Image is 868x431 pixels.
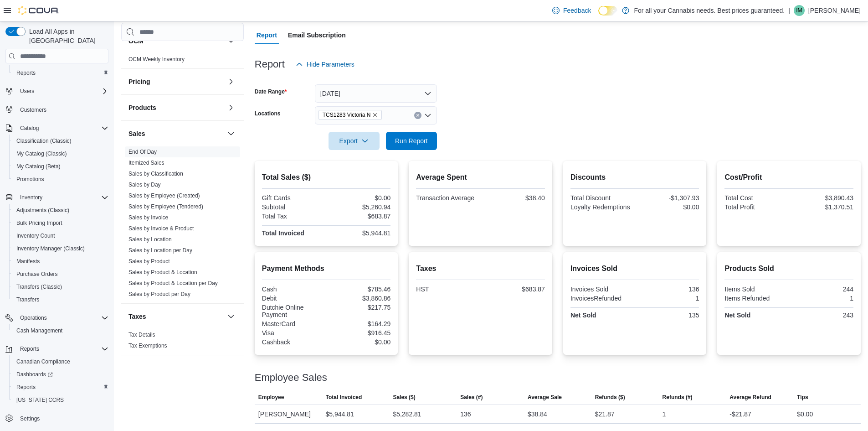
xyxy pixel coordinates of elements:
[328,194,390,202] div: $0.00
[13,369,56,380] a: Dashboards
[9,255,112,268] button: Manifests
[16,137,72,145] span: Classification (Classic)
[9,293,112,306] button: Transfers
[16,258,40,265] span: Manifests
[2,312,112,324] button: Operations
[128,149,157,155] a: End Of Day
[2,412,112,425] button: Settings
[128,182,161,188] a: Sales by Day
[258,394,284,401] span: Employee
[2,343,112,355] button: Reports
[262,320,324,327] div: MasterCard
[128,225,194,232] span: Sales by Invoice & Product
[262,295,324,302] div: Debit
[9,324,112,337] button: Cash Management
[16,86,38,97] button: Users
[20,314,47,322] span: Operations
[13,243,108,254] span: Inventory Manager (Classic)
[528,409,547,420] div: $38.84
[226,102,236,113] button: Products
[20,194,42,201] span: Inventory
[416,172,545,183] h2: Average Spent
[16,371,53,378] span: Dashboards
[424,112,431,119] button: Open list of options
[128,342,167,349] span: Tax Exemptions
[128,214,168,221] span: Sales by Invoice
[262,213,324,220] div: Total Tax
[724,263,853,274] h2: Products Sold
[637,194,699,202] div: -$1,307.93
[16,192,108,203] span: Inventory
[128,236,172,243] span: Sales by Location
[13,294,43,305] a: Transfers
[257,26,277,44] span: Report
[128,247,192,254] span: Sales by Location per Day
[128,291,190,298] span: Sales by Product per Day
[483,286,545,293] div: $683.87
[16,245,85,252] span: Inventory Manager (Classic)
[9,67,112,79] button: Reports
[16,86,108,97] span: Users
[13,230,108,241] span: Inventory Count
[18,6,59,15] img: Cova
[16,296,39,303] span: Transfers
[262,304,324,318] div: Dutchie Online Payment
[262,286,324,293] div: Cash
[9,355,112,368] button: Canadian Compliance
[13,256,43,267] a: Manifests
[255,110,281,117] label: Locations
[9,268,112,280] button: Purchase Orders
[16,123,42,134] button: Catalog
[128,312,146,321] h3: Taxes
[16,104,108,115] span: Customers
[570,263,699,274] h2: Invoices Sold
[329,132,380,150] button: Export
[328,329,390,337] div: $916.45
[570,312,596,319] strong: Net Sold
[16,327,62,334] span: Cash Management
[372,112,378,118] button: Remove TCS1283 Victoria N from selection in this group
[128,36,144,46] h3: OCM
[729,409,751,420] div: -$21.87
[128,203,203,210] span: Sales by Employee (Tendered)
[13,395,108,405] span: Washington CCRS
[326,409,354,420] div: $5,944.81
[328,229,390,237] div: $5,944.81
[13,218,66,228] a: Bulk Pricing Import
[128,56,185,62] a: OCM Weekly Inventory
[262,329,324,337] div: Visa
[128,258,170,265] a: Sales by Product
[328,286,390,293] div: $785.46
[796,5,802,16] span: IM
[121,146,244,303] div: Sales
[328,304,390,311] div: $217.75
[9,368,112,381] a: Dashboards
[460,409,471,420] div: 136
[595,394,625,401] span: Refunds ($)
[315,84,437,103] button: [DATE]
[2,191,112,204] button: Inventory
[13,218,108,228] span: Bulk Pricing Import
[791,203,853,211] div: $1,370.51
[414,112,421,119] button: Clear input
[13,256,108,267] span: Manifests
[226,128,236,139] button: Sales
[16,150,67,157] span: My Catalog (Classic)
[262,263,391,274] h2: Payment Methods
[13,294,108,305] span: Transfers
[13,68,39,78] a: Reports
[797,394,808,401] span: Tips
[128,280,218,287] span: Sales by Product & Location per Day
[121,329,244,355] div: Taxes
[13,161,64,172] a: My Catalog (Beta)
[328,320,390,327] div: $164.29
[262,194,324,202] div: Gift Cards
[791,194,853,202] div: $3,890.43
[788,5,790,16] p: |
[528,394,562,401] span: Average Sale
[128,129,145,138] h3: Sales
[13,135,75,146] a: Classification (Classic)
[128,291,190,297] a: Sales by Product per Day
